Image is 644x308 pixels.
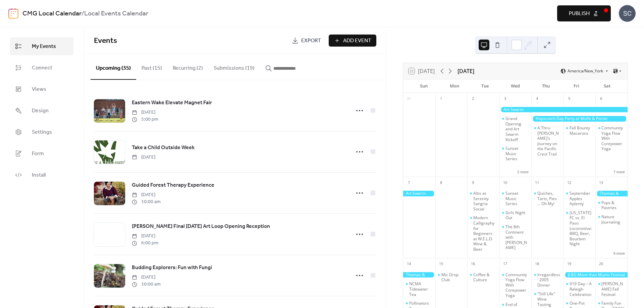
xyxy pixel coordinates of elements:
[499,116,532,142] div: Grand Opening and Art Swarm Kickoff
[563,272,628,278] div: JLBG More than Mums Festival
[499,146,532,162] div: Sunset Music Series
[537,291,561,307] div: "Still Life" Wine Tasting
[568,69,603,73] span: America/New_York
[533,260,541,268] div: 18
[437,260,445,268] div: 15
[343,37,371,45] span: Add Event
[566,260,573,268] div: 19
[595,125,628,151] div: Community Yoga Flow With Corepower Yoga
[132,223,270,231] span: [PERSON_NAME] Final [DATE] Art Loop Opening Reception
[473,191,497,211] div: Altis at Serenity Sangria Social
[500,79,531,93] div: Wed
[132,240,158,247] span: 6:00 pm
[537,191,561,206] div: Quiches, Tarts, Pies ... Oh My!
[32,150,44,158] span: Form
[10,166,73,184] a: Install
[595,191,628,196] div: Thomas & Friends in the Garden at New Hope Valley Railway
[505,272,529,298] div: Community Yoga Flow With Corepower Yoga
[563,281,596,297] div: 919 Day – A Raleigh Celebration
[132,233,158,240] span: [DATE]
[499,107,628,113] div: Art Swarm
[32,107,49,115] span: Design
[531,79,561,93] div: Thu
[531,272,563,288] div: Irregardless' 2005 Dinner
[132,222,270,231] a: [PERSON_NAME] Final [DATE] Art Loop Opening Reception
[287,35,326,47] a: Export
[531,125,563,157] div: A Thru-Hiker’s Journey on the Pacific Crest Trail
[467,215,499,252] div: Modern Calligraphy for Beginners at W.E.L.D. Wine & Beer
[32,43,56,51] span: My Events
[329,35,376,47] a: Add Event
[10,144,73,163] a: Form
[469,260,477,268] div: 16
[505,191,529,206] div: Sunset Music Series
[499,224,532,250] div: The 8th Continent with Dr. Meg Lowman
[435,272,468,283] div: Mic Drop Club
[32,128,52,136] span: Settings
[537,125,561,157] div: A Thru-[PERSON_NAME]’s Journey on the Pacific Crest Trail
[132,116,158,123] span: 5:00 pm
[592,79,622,93] div: Sat
[570,281,593,297] div: 919 Day – A Raleigh Celebration
[10,59,73,77] a: Connect
[570,125,593,136] div: Fall Bounty Macarons
[566,179,573,186] div: 12
[82,7,84,20] b: /
[409,281,433,297] div: NCMA Tidewater Tea
[441,272,465,283] div: Mic Drop Club
[409,79,439,93] div: Sun
[8,8,18,19] img: logo
[499,191,532,206] div: Sunset Music Series
[403,191,435,196] div: Art Swarm
[569,10,590,18] span: Publish
[595,200,628,210] div: Pups & Pastries
[499,210,532,221] div: Girls Night Out
[505,116,529,142] div: Grand Opening and Art Swarm Kickoff
[470,79,500,93] div: Tue
[563,125,596,136] div: Fall Bounty Macarons
[473,215,497,252] div: Modern Calligraphy for Beginners at W.E.L.D. Wine & Beer
[469,179,477,186] div: 9
[505,146,529,162] div: Sunset Music Series
[10,80,73,98] a: Views
[32,85,46,94] span: Views
[561,79,592,93] div: Fri
[611,250,628,256] button: 9 more
[84,7,148,20] b: Local Events Calendar
[570,210,593,247] div: [US_STATE] FC vs. El Paso Locomotive: BBQ, Beer, Bourbon Night
[611,169,628,174] button: 7 more
[467,191,499,211] div: Altis at Serenity Sangria Social
[132,281,161,288] span: 10:00 am
[467,272,499,283] div: Coffee & Culture
[531,116,628,122] div: Hopscotch Day Party at Wolfe & Porter
[32,64,52,72] span: Connect
[10,37,73,55] a: My Events
[208,54,260,79] button: Submissions (19)
[91,54,136,80] button: Upcoming (35)
[570,191,593,206] div: September Apples Aplenty
[22,7,82,20] a: CMG Local Calendar
[563,210,596,247] div: North Carolina FC vs. El Paso Locomotive: BBQ, Beer, Bourbon Night
[595,214,628,225] div: Nature Journaling
[405,260,413,268] div: 14
[437,179,445,186] div: 8
[597,260,605,268] div: 20
[566,95,573,103] div: 5
[499,272,532,298] div: Community Yoga Flow With Corepower Yoga
[403,272,435,278] div: Thomas & Friends in the Garden at New Hope Valley Railway
[597,179,605,186] div: 13
[132,143,195,152] a: Take a Child Outside Week
[132,99,212,107] a: Eastern Wake Elevate Magnet Fair
[473,272,497,283] div: Coffee & Culture
[167,54,208,79] button: Recurring (2)
[405,179,413,186] div: 7
[10,102,73,120] a: Design
[439,79,470,93] div: Mon
[601,200,625,210] div: Pups & Pastries
[501,179,509,186] div: 10
[132,181,214,190] a: Guided Forest Therapy Experience
[595,281,628,297] div: Cary Farmers Fall Festival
